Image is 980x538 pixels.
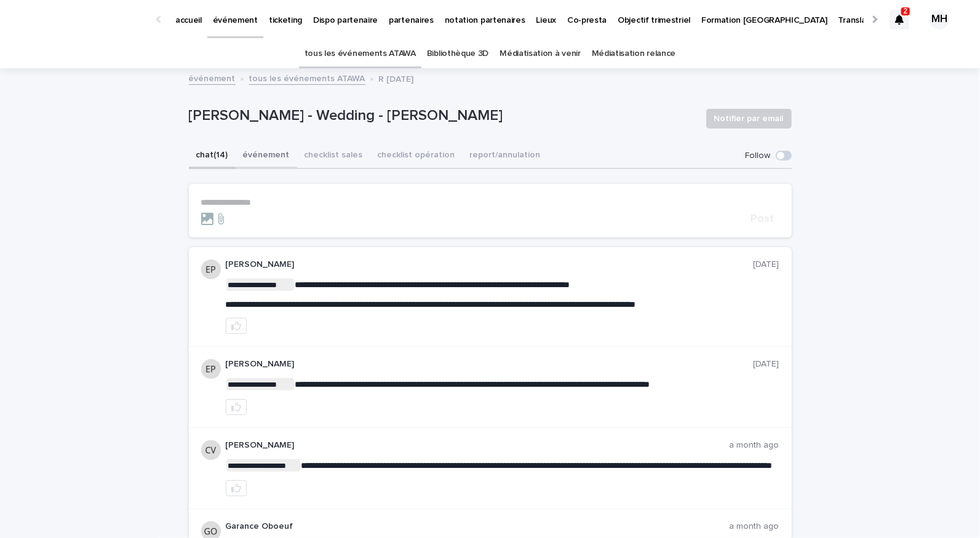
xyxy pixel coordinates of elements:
a: Médiatisation à venir [500,39,581,68]
span: Post [751,213,775,224]
button: chat (14) [189,143,236,169]
a: Bibliothèque 3D [427,39,488,68]
button: like this post [226,318,247,334]
button: checklist opération [370,143,463,169]
a: événement [189,71,236,85]
button: report/annulation [463,143,548,169]
button: like this post [226,480,247,496]
p: [PERSON_NAME] - Wedding - [PERSON_NAME] [189,107,696,125]
p: [PERSON_NAME] [226,259,754,270]
p: [DATE] [754,259,779,270]
p: a month ago [730,440,779,451]
a: tous les événements ATAWA [249,71,365,85]
button: Notifier par email [706,109,792,129]
a: tous les événements ATAWA [305,39,416,68]
p: [PERSON_NAME] [226,440,730,451]
p: [PERSON_NAME] [226,359,754,370]
span: Notifier par email [714,113,784,125]
button: like this post [226,399,247,415]
p: Garance Oboeuf [226,521,730,532]
a: Médiatisation relance [592,39,676,68]
p: a month ago [730,521,779,532]
p: Follow [746,151,771,161]
p: R [DATE] [379,71,414,85]
p: [DATE] [754,359,779,370]
p: 2 [904,7,908,15]
button: checklist sales [297,143,370,169]
button: Post [746,213,779,224]
div: MH [930,10,949,30]
div: 2 [890,10,909,30]
button: événement [236,143,297,169]
img: Ls34BcGeRexTGTNfXpUC [25,7,144,32]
